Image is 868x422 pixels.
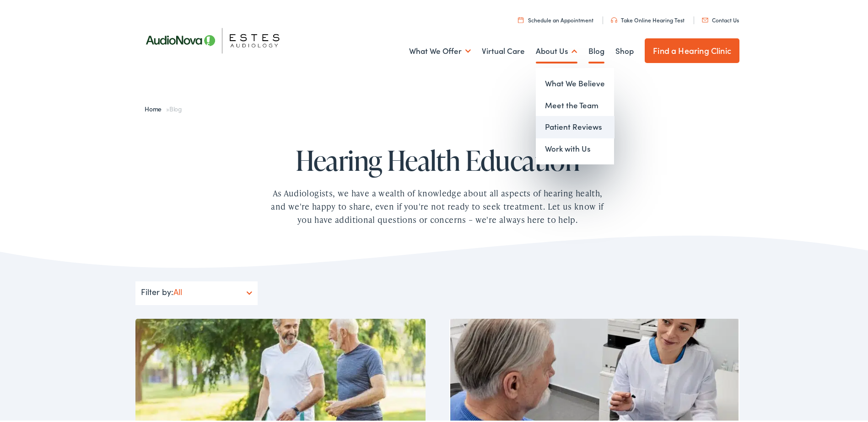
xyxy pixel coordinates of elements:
img: utility icon [518,15,523,21]
div: As Audiologists, we have a wealth of knowledge about all aspects of hearing health, and we're hap... [268,185,607,224]
span: Blog [169,102,182,111]
h1: Hearing Health Education [241,143,634,174]
a: What We Believe [536,71,614,93]
a: Virtual Care [482,32,525,66]
a: About Us [536,32,577,66]
a: Work with Us [536,136,614,158]
img: utility icon [702,16,708,21]
a: Shop [615,32,634,66]
img: utility icon [611,16,617,21]
a: What We Offer [409,32,471,66]
a: Find a Hearing Clinic [645,37,739,61]
a: Take Online Hearing Test [611,14,685,22]
a: Meet the Team [536,93,614,115]
span: » [145,102,182,111]
a: Schedule an Appointment [518,14,593,22]
a: Contact Us [702,14,739,22]
a: Home [145,102,166,111]
a: Patient Reviews [536,114,614,136]
a: Blog [588,32,604,66]
div: Filter by: [135,280,258,303]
